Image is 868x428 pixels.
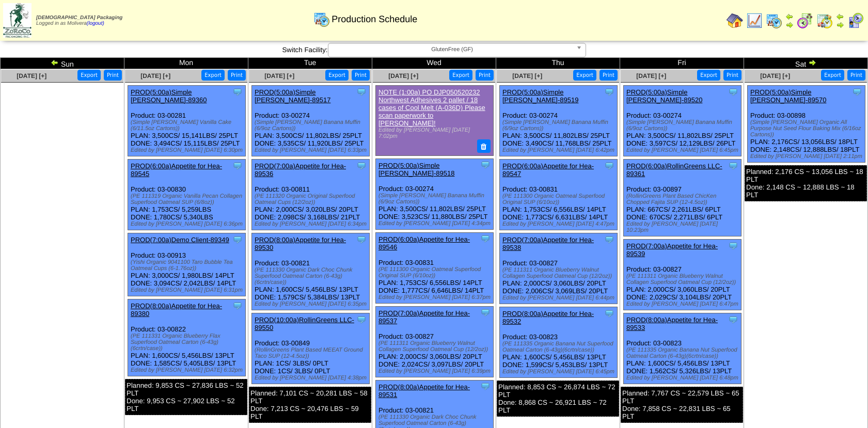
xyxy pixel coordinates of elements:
[502,193,617,205] div: (PE 111300 Organic Oatmeal Superfood Original SUP (6/10oz))
[255,147,369,153] div: Edited by [PERSON_NAME] [DATE] 6:33pm
[750,153,865,160] div: Edited by [PERSON_NAME] [DATE] 2:11pm
[847,12,864,29] img: calendarcustomer.gif
[255,301,369,307] div: Edited by [PERSON_NAME] [DATE] 6:35pm
[333,43,572,56] span: GlutenFree (GF)
[626,242,718,258] a: PROD(7:00a)Appetite for Hea-89539
[376,306,494,377] div: Product: 03-00827 PLAN: 2,000CS / 3,060LBS / 20PLT DONE: 2,024CS / 3,097LBS / 20PLT
[252,160,370,230] div: Product: 03-00811 PLAN: 2,000CS / 3,020LBS / 20PLT DONE: 2,098CS / 3,168LBS / 21PLT
[201,70,225,81] button: Export
[255,119,369,132] div: (Simple [PERSON_NAME] Banana Muffin (6/9oz Cartons))
[232,161,243,171] img: Tooltip
[624,160,741,236] div: Product: 03-00897 PLAN: 667CS / 2,261LBS / 6PLT DONE: 670CS / 2,271LBS / 6PLT
[378,127,488,139] div: Edited by [PERSON_NAME] [DATE] 7:02pm
[836,21,844,29] img: arrowright.gif
[128,299,246,376] div: Product: 03-00822 PLAN: 1,600CS / 5,456LBS / 13PLT DONE: 1,585CS / 5,405LBS / 13PLT
[746,12,763,29] img: line_graph.gif
[626,316,718,331] a: PROD(8:00a)Appetite for Hea-89533
[502,236,594,251] a: PROD(7:00a)Appetite for Hea-89538
[228,70,246,81] button: Print
[378,294,493,300] div: Edited by [PERSON_NAME] [DATE] 6:37pm
[480,381,491,391] img: Tooltip
[728,241,738,251] img: Tooltip
[264,72,294,80] a: [DATE] [+]
[140,72,170,80] a: [DATE] [+]
[131,287,245,293] div: Edited by [PERSON_NAME] [DATE] 6:31pm
[378,88,485,127] a: NOTE (1:00a) PO DJP050520232 Northwest Adhesives 2 pallet / 18 cases of Cool Melt (A-036D) Please...
[626,273,741,286] div: (PE 111311 Organic Blueberry Walnut Collagen Superfood Oatmeal Cup (12/2oz))
[621,387,743,423] div: Planned: 7,767 CS ~ 22,579 LBS ~ 65 PLT Done: 7,858 CS ~ 22,831 LBS ~ 65 PLT
[785,12,794,21] img: arrowleft.gif
[378,309,470,325] a: PROD(7:00a)Appetite for Hea-89537
[356,314,367,325] img: Tooltip
[388,72,418,80] a: [DATE] [+]
[255,162,346,178] a: PROD(7:00a)Appetite for Hea-89536
[502,162,594,178] a: PROD(6:00a)Appetite for Hea-89547
[131,147,245,153] div: Edited by [PERSON_NAME] [DATE] 6:30pm
[502,147,617,153] div: Edited by [PERSON_NAME] [DATE] 6:42pm
[255,267,369,286] div: (PE 111330 Organic Dark Choc Chunk Superfood Oatmeal Carton (6-43g)(6crtn/case))
[723,70,741,81] button: Print
[852,87,862,97] img: Tooltip
[502,369,617,375] div: Edited by [PERSON_NAME] [DATE] 6:45pm
[3,3,31,38] img: zoroco-logo-small.webp
[480,307,491,318] img: Tooltip
[500,86,618,156] div: Product: 03-00274 PLAN: 3,500CS / 11,802LBS / 25PLT DONE: 3,490CS / 11,768LBS / 25PLT
[87,21,104,26] a: (logout)
[255,88,330,104] a: PROD(5:00a)Simple [PERSON_NAME]-89517
[626,147,741,153] div: Edited by [PERSON_NAME] [DATE] 6:45pm
[760,72,790,80] a: [DATE] [+]
[728,314,738,325] img: Tooltip
[697,70,720,81] button: Export
[626,193,741,205] div: (RollinGreens Plant Based ChicKen Chopped Fajita SUP (12-4.5oz))
[378,193,493,205] div: (Simple [PERSON_NAME] Banana Muffin (6/9oz Cartons))
[476,70,494,81] button: Print
[502,88,578,104] a: PROD(5:00a)Simple [PERSON_NAME]-89519
[604,161,614,171] img: Tooltip
[36,15,122,21] span: [DEMOGRAPHIC_DATA] Packaging
[624,240,741,310] div: Product: 03-00827 PLAN: 2,000CS / 3,060LBS / 20PLT DONE: 2,029CS / 3,104LBS / 20PLT
[356,234,367,245] img: Tooltip
[255,347,369,359] div: (RollinGreens Plant Based MEEAT Ground Taco SUP (12-4.5oz))
[232,300,243,311] img: Tooltip
[131,221,245,227] div: Edited by [PERSON_NAME] [DATE] 6:36pm
[131,259,245,272] div: (Yishi Organic 9041100 Taro Bubble Tea Oatmeal Cups (6-1.76oz))
[131,119,245,132] div: (Simple [PERSON_NAME] Vanilla Cake (6/11.5oz Cartons))
[480,233,491,244] img: Tooltip
[249,387,371,423] div: Planned: 7,101 CS ~ 20,281 LBS ~ 58 PLT Done: 7,213 CS ~ 20,476 LBS ~ 59 PLT
[131,333,245,352] div: (PE 111331 Organic Blueberry Flax Superfood Oatmeal Carton (6-43g)(6crtn/case))
[502,221,617,227] div: Edited by [PERSON_NAME] [DATE] 4:47pm
[449,70,472,81] button: Export
[252,313,370,384] div: Product: 03-00849 PLAN: 1CS / 3LBS / 0PLT DONE: 1CS / 3LBS / 0PLT
[313,11,330,27] img: calendarprod.gif
[356,161,367,171] img: Tooltip
[636,72,666,80] span: [DATE] [+]
[51,58,59,67] img: arrowleft.gif
[500,233,618,304] div: Product: 03-00827 PLAN: 2,000CS / 3,060LBS / 20PLT DONE: 2,006CS / 3,069LBS / 20PLT
[502,341,617,353] div: (PE 111335 Organic Banana Nut Superfood Oatmeal Carton (6-43g)(6crtn/case))
[480,160,491,170] img: Tooltip
[131,162,222,178] a: PROD(6:00a)Appetite for Hea-89545
[36,15,122,26] span: Logged in as Molivera
[232,234,243,245] img: Tooltip
[104,70,122,81] button: Print
[512,72,542,80] a: [DATE] [+]
[748,86,865,163] div: Product: 03-00898 PLAN: 2,176CS / 13,056LBS / 18PLT DONE: 2,148CS / 12,888LBS / 18PLT
[378,383,470,399] a: PROD(8:00a)Appetite for Hea-89531
[125,379,247,415] div: Planned: 9,853 CS ~ 27,836 LBS ~ 52 PLT Done: 9,953 CS ~ 27,902 LBS ~ 52 PLT
[620,58,744,69] td: Fri
[766,12,782,29] img: calendarprod.gif
[255,316,354,331] a: PROD(10:00a)RollinGreens LLC-89550
[128,233,246,296] div: Product: 03-00913 PLAN: 3,000CS / 1,980LBS / 14PLT DONE: 3,094CS / 2,042LBS / 14PLT
[124,58,248,69] td: Mon
[378,162,454,177] a: PROD(5:00a)Simple [PERSON_NAME]-89518
[821,70,844,81] button: Export
[502,119,617,132] div: (Simple [PERSON_NAME] Banana Muffin (6/9oz Cartons))
[744,58,868,69] td: Sat
[573,70,596,81] button: Export
[836,12,844,21] img: arrowleft.gif
[252,86,370,156] div: Product: 03-00274 PLAN: 3,500CS / 11,802LBS / 25PLT DONE: 3,535CS / 11,920LBS / 25PLT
